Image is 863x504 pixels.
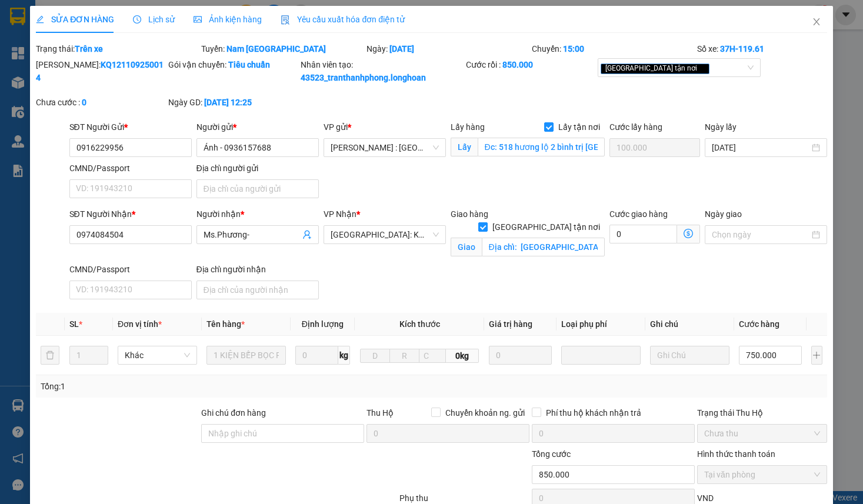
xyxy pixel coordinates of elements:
span: user-add [302,230,312,239]
b: Tiêu chuẩn [228,60,270,69]
div: Chuyến: [531,42,696,55]
div: CMND/Passport [69,162,192,175]
b: 43523_tranthanhphong.longhoan [301,73,426,82]
div: Nhân viên tạo: [301,58,464,84]
div: Ngày: [365,42,531,55]
input: Địa chỉ của người gửi [196,179,319,198]
div: Người nhận [196,208,319,221]
span: Hà Nội: Kho Văn Điển Thanh Trì [331,226,439,243]
span: Chuyển khoản ng. gửi [441,406,529,419]
span: Giá trị hàng [489,319,532,329]
div: SĐT Người Gửi [69,121,192,133]
span: Lấy tận nơi [554,121,605,133]
span: VP Nhận [324,209,356,219]
span: Cước hàng [739,319,779,329]
b: [DATE] 12:25 [204,98,252,107]
div: Người gửi [196,121,319,133]
input: R [389,349,419,363]
span: Chưa thu [704,425,820,442]
label: Cước giao hàng [609,209,668,219]
input: Lấy tận nơi [478,138,605,156]
b: [DATE] [389,44,414,54]
div: Địa chỉ người nhận [196,263,319,276]
span: Thu Hộ [366,408,394,418]
input: Ghi Chú [650,346,729,365]
span: Khác [125,346,190,364]
span: Yêu cầu xuất hóa đơn điện tử [281,15,405,24]
div: Gói vận chuyển: [168,58,298,71]
input: Cước giao hàng [609,225,677,243]
span: SỬA ĐƠN HÀNG [36,15,114,24]
label: Hình thức thanh toán [697,449,775,459]
div: SĐT Người Nhận [69,208,192,221]
span: Giao [451,238,482,256]
div: [PERSON_NAME]: [36,58,166,84]
span: Đơn vị tính [118,319,162,329]
input: Ngày lấy [712,141,809,154]
span: SL [69,319,79,329]
b: 15:00 [563,44,584,54]
b: 850.000 [502,60,533,69]
label: Ghi chú đơn hàng [201,408,266,418]
div: Trạng thái: [35,42,200,55]
span: Tại văn phòng [704,466,820,483]
span: Kích thước [399,319,440,329]
span: Tên hàng [206,319,245,329]
button: Close [800,6,833,39]
b: Nam [GEOGRAPHIC_DATA] [226,44,326,54]
span: [GEOGRAPHIC_DATA] tận nơi [488,221,605,233]
th: Ghi chú [645,313,734,336]
span: [GEOGRAPHIC_DATA] tận nơi [601,64,709,74]
span: Định lượng [302,319,344,329]
div: Số xe: [696,42,828,55]
span: picture [194,15,202,24]
span: 0kg [446,349,479,363]
div: Ngày GD: [168,96,298,109]
div: Địa chỉ người gửi [196,162,319,175]
input: Giao tận nơi [482,238,605,256]
span: dollar-circle [684,229,693,238]
label: Cước lấy hàng [609,122,662,132]
span: Lấy hàng [451,122,485,132]
div: CMND/Passport [69,263,192,276]
div: Trạng thái Thu Hộ [697,406,827,419]
label: Ngày giao [705,209,742,219]
span: Ảnh kiện hàng [194,15,262,24]
input: D [360,349,390,363]
span: Giao hàng [451,209,488,219]
button: plus [811,346,822,365]
b: 37H-119.61 [720,44,764,54]
input: Cước lấy hàng [609,138,700,157]
span: kg [338,346,350,365]
div: Tuyến: [200,42,365,55]
input: Địa chỉ của người nhận [196,281,319,299]
span: Phí thu hộ khách nhận trả [541,406,646,419]
button: delete [41,346,59,365]
label: Ngày lấy [705,122,737,132]
th: Loại phụ phí [557,313,645,336]
span: Lấy [451,138,478,156]
div: Tổng: 1 [41,380,334,393]
input: Ngày giao [712,228,809,241]
div: Cước rồi : [466,58,596,71]
div: VP gửi [324,121,446,133]
b: 0 [82,98,86,107]
span: Tổng cước [532,449,571,459]
b: Trên xe [75,44,103,54]
div: Chưa cước : [36,96,166,109]
span: Lịch sử [133,15,175,24]
input: VD: Bàn, Ghế [206,346,286,365]
span: close [699,65,705,71]
img: icon [281,15,290,25]
span: VND [697,493,714,503]
input: Ghi chú đơn hàng [201,424,364,443]
input: C [419,349,446,363]
span: clock-circle [133,15,141,24]
input: 0 [489,346,552,365]
span: edit [36,15,44,24]
span: close [812,17,821,26]
span: Hồ Chí Minh : Kho Quận 12 [331,139,439,156]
